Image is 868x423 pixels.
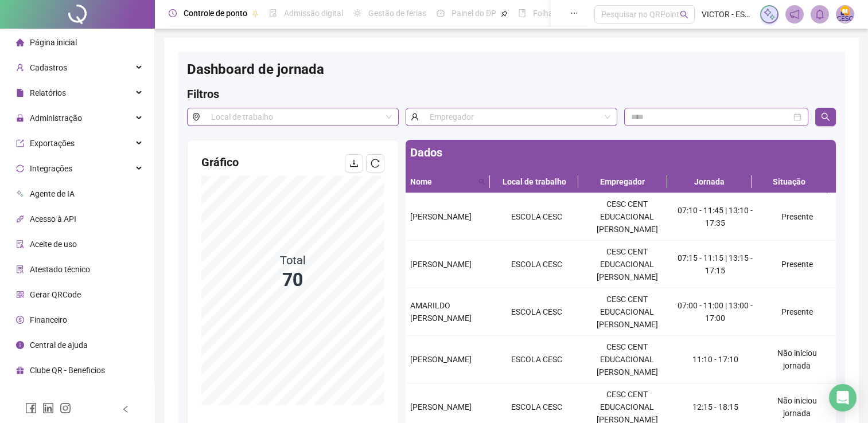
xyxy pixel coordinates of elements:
span: Acesso à API [30,214,76,224]
span: Cadastros [30,63,67,72]
span: [PERSON_NAME] [410,260,472,269]
span: lock [16,114,24,122]
span: gift [16,366,24,374]
img: 84976 [836,6,854,23]
span: search [476,173,488,190]
td: ESCOLA CESC [492,336,582,383]
span: Controle de ponto [184,9,247,18]
span: Exportações [30,139,75,148]
span: Painel do DP [451,9,496,18]
th: Local de trabalho [490,171,578,193]
span: search [821,112,830,122]
span: api [16,215,24,223]
td: 07:00 - 11:00 | 13:00 - 17:00 [672,288,758,336]
span: ellipsis [570,9,578,17]
th: Situação [752,171,827,193]
img: sparkle-icon.fc2bf0ac1784a2077858766a79e2daf3.svg [763,8,776,21]
span: file-done [269,9,277,17]
span: facebook [25,402,37,414]
span: Aceite de uso [30,240,77,249]
td: Presente [758,288,836,336]
span: Dashboard de jornada [187,61,324,77]
span: Nome [410,175,474,188]
span: left [122,405,130,413]
span: audit [16,240,24,248]
span: dollar [16,316,24,324]
span: search [680,10,688,19]
span: Folha de pagamento [533,9,606,18]
span: pushpin [501,10,508,17]
td: 07:10 - 11:45 | 13:10 - 17:35 [672,193,758,241]
td: CESC CENT EDUCACIONAL [PERSON_NAME] [582,193,672,241]
td: 07:15 - 11:15 | 13:15 - 17:15 [672,241,758,288]
td: 11:10 - 17:10 [672,336,758,383]
span: download [349,159,359,168]
span: search [478,178,485,185]
span: user-add [16,64,24,72]
span: Central de ajuda [30,340,88,350]
span: home [16,38,24,46]
span: [PERSON_NAME] [410,212,472,221]
span: reload [371,159,380,168]
span: book [518,9,526,17]
span: qrcode [16,291,24,299]
span: AMARILDO [PERSON_NAME] [410,301,472,323]
span: environment [187,108,205,126]
span: bell [815,9,825,19]
td: ESCOLA CESC [492,193,582,241]
span: Gráfico [201,155,239,169]
span: Página inicial [30,38,77,47]
span: Clube QR - Beneficios [30,366,105,375]
td: Presente [758,241,836,288]
th: Empregador [578,171,667,193]
div: Open Intercom Messenger [829,384,857,412]
span: Admissão digital [284,9,343,18]
span: Gerar QRCode [30,290,81,299]
span: instagram [60,402,71,414]
span: export [16,139,24,147]
td: ESCOLA CESC [492,241,582,288]
span: Dados [410,146,442,159]
span: solution [16,265,24,273]
span: Administração [30,113,82,123]
span: Atestado técnico [30,265,90,274]
span: VICTOR - ESCOLA CESC [702,8,753,21]
td: CESC CENT EDUCACIONAL [PERSON_NAME] [582,288,672,336]
span: file [16,89,24,97]
td: CESC CENT EDUCACIONAL [PERSON_NAME] [582,241,672,288]
span: sun [353,9,361,17]
span: Relatórios [30,88,66,97]
span: Filtros [187,87,219,101]
th: Jornada [667,171,752,193]
span: linkedin [42,402,54,414]
td: CESC CENT EDUCACIONAL [PERSON_NAME] [582,336,672,383]
td: ESCOLA CESC [492,288,582,336]
span: user [406,108,423,126]
span: dashboard [437,9,445,17]
span: Gestão de férias [368,9,426,18]
span: sync [16,164,24,173]
span: info-circle [16,341,24,349]
span: [PERSON_NAME] [410,402,472,412]
span: Integrações [30,164,72,173]
span: clock-circle [169,9,177,17]
span: Agente de IA [30,189,75,198]
td: Presente [758,193,836,241]
span: pushpin [252,10,259,17]
span: [PERSON_NAME] [410,355,472,364]
td: Não iniciou jornada [758,336,836,383]
span: Financeiro [30,315,67,324]
span: notification [789,9,800,19]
